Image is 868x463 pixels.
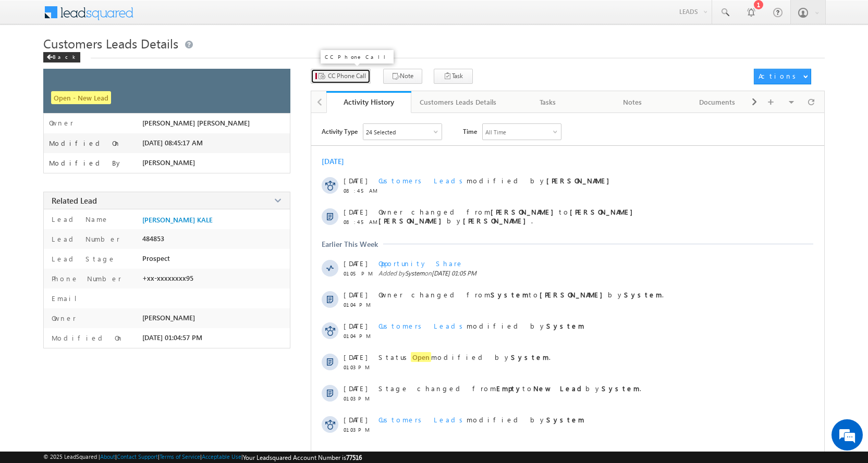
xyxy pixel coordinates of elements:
[624,290,662,299] strong: System
[496,384,522,393] strong: Empty
[142,254,170,262] span: Prospect
[243,454,362,461] span: Your Leadsquared Account Number is
[363,124,442,140] div: Owner Changed,Status Changed,Stage Changed,Source Changed,Notes & 19 more..
[405,269,424,277] span: System
[383,69,422,84] button: Note
[506,91,591,113] a: Tasks
[546,321,584,330] strong: System
[378,415,584,424] span: modified by
[514,96,581,108] div: Tasks
[546,176,615,185] strong: [PERSON_NAME]
[344,187,375,194] span: 08:45 AM
[43,453,362,461] span: © 2025 LeadSquared | | | | |
[49,234,120,243] label: Lead Number
[49,274,121,283] label: Phone Number
[411,91,506,113] a: Customers Leads Details
[378,321,467,330] span: Customers Leads
[344,364,375,370] span: 01:03 PM
[378,384,641,393] span: Stage changed from to by .
[675,91,760,113] a: Documents
[49,314,76,322] label: Owner
[49,254,116,263] label: Lead Stage
[328,71,366,81] span: CC Phone Call
[117,453,158,460] a: Contact Support
[344,395,375,402] span: 01:03 PM
[511,353,549,361] strong: System
[378,290,664,299] span: Owner changed from to by .
[344,415,367,424] span: [DATE]
[378,176,467,185] span: Customers Leads
[344,427,375,433] span: 01:03 PM
[52,195,97,206] span: Related Lead
[491,207,559,216] strong: [PERSON_NAME]
[591,91,676,113] a: Notes
[420,96,496,108] div: Customers Leads Details
[344,384,367,393] span: [DATE]
[378,207,638,225] span: Owner changed from to by .
[491,290,529,299] strong: System
[43,52,80,62] div: Back
[485,129,506,135] div: All Time
[683,96,751,108] div: Documents
[334,97,404,107] div: Activity History
[463,123,477,139] span: Time
[100,453,115,460] a: About
[142,314,195,322] span: [PERSON_NAME]
[346,454,362,461] span: 77516
[142,216,213,224] a: [PERSON_NAME] KALE
[378,415,467,424] span: Customers Leads
[49,139,121,147] label: Modified On
[344,259,367,268] span: [DATE]
[49,159,123,167] label: Modified By
[759,71,800,81] div: Actions
[142,274,193,282] span: +xx-xxxxxxxx95
[49,215,109,223] label: Lead Name
[142,234,164,243] span: 484853
[378,352,551,362] span: Status modified by .
[322,239,378,249] div: Earlier This Week
[344,176,367,185] span: [DATE]
[378,269,780,277] span: Added by on
[142,333,202,342] span: [DATE] 01:04:57 PM
[202,453,241,460] a: Acceptable Use
[366,129,396,135] div: 24 Selected
[344,270,375,277] span: 01:05 PM
[51,91,111,104] span: Open - New Lead
[142,119,250,127] span: [PERSON_NAME] [PERSON_NAME]
[546,415,584,424] strong: System
[602,384,640,393] strong: System
[540,290,608,299] strong: [PERSON_NAME]
[142,158,195,167] span: [PERSON_NAME]
[378,259,463,268] span: Opportunity Share
[463,216,531,225] strong: [PERSON_NAME]
[43,35,178,52] span: Customers Leads Details
[322,156,356,166] div: [DATE]
[49,333,124,342] label: Modified On
[344,353,367,361] span: [DATE]
[160,453,200,460] a: Terms of Service
[533,384,585,393] strong: New Lead
[411,352,431,362] span: Open
[49,119,74,127] label: Owner
[344,219,375,225] span: 08:45 AM
[378,176,615,185] span: modified by
[326,91,411,113] a: Activity History
[142,139,203,147] span: [DATE] 08:45:17 AM
[599,96,666,108] div: Notes
[322,123,358,139] span: Activity Type
[344,207,367,216] span: [DATE]
[434,69,473,84] button: Task
[378,207,638,225] strong: [PERSON_NAME] [PERSON_NAME]
[432,269,476,277] span: [DATE] 01:05 PM
[754,69,811,84] button: Actions
[344,321,367,330] span: [DATE]
[49,294,85,303] label: Email
[325,53,389,60] p: CC Phone Call
[344,290,367,299] span: [DATE]
[378,321,584,330] span: modified by
[344,333,375,339] span: 01:04 PM
[344,302,375,308] span: 01:04 PM
[311,69,371,84] button: CC Phone Call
